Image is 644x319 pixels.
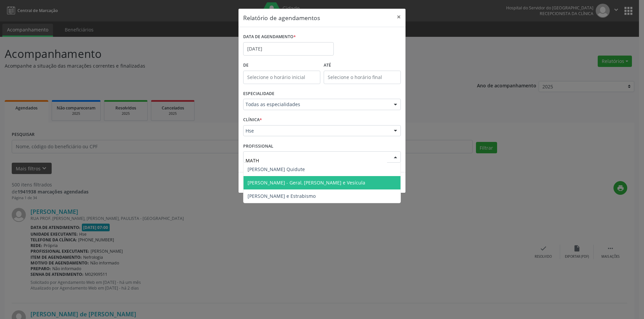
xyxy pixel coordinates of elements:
label: De [243,60,320,71]
input: Selecione o horário final [324,71,401,84]
label: ESPECIALIDADE [243,89,274,99]
span: [PERSON_NAME] e Estrabismo [248,193,316,199]
label: PROFISSIONAL [243,141,273,151]
input: Selecione uma data ou intervalo [243,42,334,56]
input: Selecione um profissional [246,154,387,167]
span: [PERSON_NAME] - Geral, [PERSON_NAME] e Vesícula [248,179,365,186]
span: Todas as especialidades [246,101,387,108]
span: Hse [246,128,387,134]
label: ATÉ [324,60,401,71]
input: Selecione o horário inicial [243,71,320,84]
label: CLÍNICA [243,115,262,125]
button: Close [392,9,406,25]
label: DATA DE AGENDAMENTO [243,32,296,42]
span: [PERSON_NAME] Quidute [248,166,305,172]
h5: Relatório de agendamentos [243,13,320,22]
